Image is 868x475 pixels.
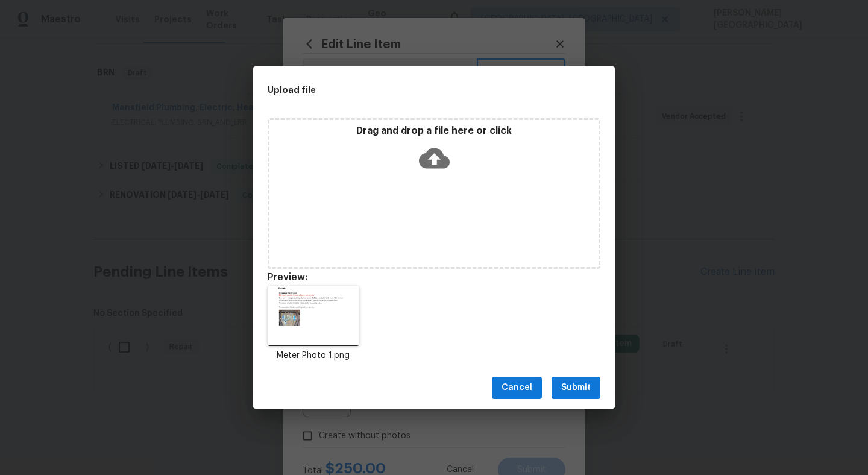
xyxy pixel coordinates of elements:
p: Drag and drop a file here or click [269,125,599,137]
button: Cancel [492,377,542,399]
img: si8eFuIzAQIECBAgQIAAAQIECBAgQIAAga+DwP8BuVNcJ5klQLkAAAAASUVORK5CYII= [268,286,359,346]
button: Submit [552,377,600,399]
span: Submit [561,380,591,395]
p: Meter Photo 1.png [268,350,359,362]
h2: Upload file [268,83,546,96]
span: Cancel [502,380,532,395]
